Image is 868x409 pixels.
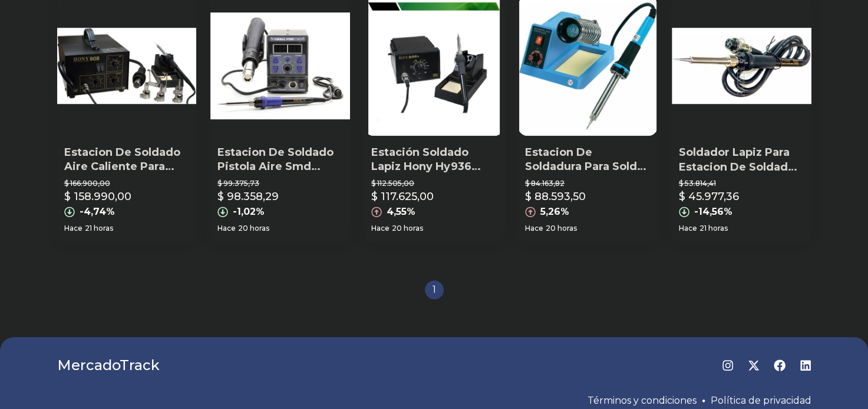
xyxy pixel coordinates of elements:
[546,224,577,233] span: 20 horas
[699,224,728,233] span: 21 horas
[85,224,113,233] span: 21 horas
[679,179,804,188] p: $ 53.814,41
[525,188,586,205] p: $ 88.593,50
[748,359,760,371] a: Twitter
[57,356,160,375] a: MercadoTrack
[217,188,279,205] p: $ 98.358,29
[371,145,497,175] p: Estación Soldado Lapiz Hony Hy936 [PERSON_NAME] Electrocomponentes
[711,395,811,406] a: Política de privacidad
[371,179,497,188] p: $ 112.505,00
[217,179,343,188] p: $ 99.375,73
[80,205,115,219] p: -4,74%
[525,179,651,188] p: $ 84.163,82
[64,145,190,175] p: Estacion De Soldado Aire Caliente Para Smd Y Contacto Hy908
[540,205,569,219] p: 5,26%
[371,224,390,233] span: Hace
[238,224,269,233] span: 20 horas
[722,359,734,371] a: Instagram
[217,224,236,233] span: Hace
[387,205,415,219] p: 4,55%
[588,395,697,406] a: Términos y condiciones
[525,224,543,233] span: Hace
[774,359,786,371] a: Facebook
[217,145,343,175] p: Estacion De Soldado Pistola Aire Smd Soldador Apagado Auto
[64,224,82,233] span: Hace
[525,145,651,175] p: Estacion De Soldadura Para Soldar Estaño Tipo Lapiz Temp Var
[64,188,131,205] p: $ 158.990,00
[233,205,265,219] p: -1,02%
[64,179,190,188] p: $ 166.900,00
[679,145,804,175] p: Soldador Lapiz Para Estacion De Soldado Proskit Ss989 Hembra
[371,188,434,205] p: $ 117.625,00
[679,224,697,233] span: Hace
[679,188,739,205] p: $ 45.977,36
[392,224,423,233] span: 20 horas
[800,359,811,371] a: LinkedIn
[694,205,732,219] p: -14,56%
